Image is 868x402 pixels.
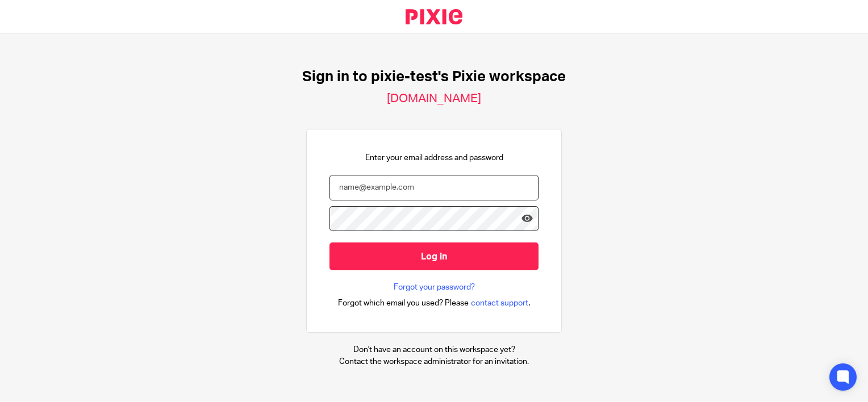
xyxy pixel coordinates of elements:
span: contact support [471,298,528,309]
span: Forgot which email you used? Please [338,298,469,309]
p: Don't have an account on this workspace yet? [339,344,529,355]
a: Forgot your password? [394,282,475,293]
p: Enter your email address and password [365,152,503,164]
h1: Sign in to pixie-test's Pixie workspace [302,68,566,86]
div: . [338,296,531,309]
h2: [DOMAIN_NAME] [387,91,481,106]
input: Log in [329,242,539,270]
input: name@example.com [329,175,539,200]
p: Contact the workspace administrator for an invitation. [339,356,529,367]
